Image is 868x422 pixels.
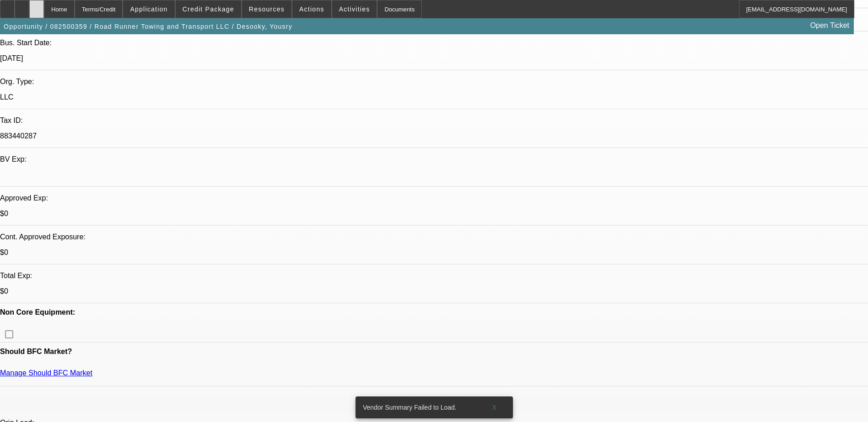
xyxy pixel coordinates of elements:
span: Credit Package [183,5,234,13]
button: Actions [292,0,331,18]
a: Open Ticket [807,18,853,33]
button: Resources [242,0,291,18]
span: Resources [249,5,285,13]
span: Actions [299,5,324,13]
span: Activities [339,5,370,13]
div: Vendor Summary Failed to Load. [356,396,480,418]
span: X [492,404,497,411]
button: Credit Package [176,0,241,18]
button: Activities [332,0,377,18]
span: Application [130,5,167,13]
button: X [480,399,509,416]
span: Opportunity / 082500359 / Road Runner Towing and Transport LLC / Desooky, Yousry [4,23,292,30]
button: Application [123,0,174,18]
